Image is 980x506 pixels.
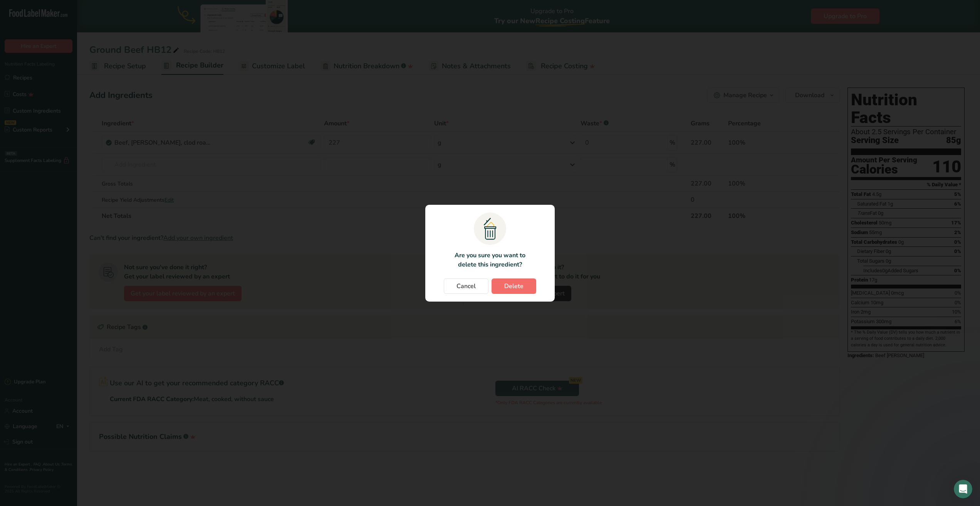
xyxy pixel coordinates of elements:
p: Are you sure you want to delete this ingredient? [450,251,530,269]
button: Cancel [444,278,488,294]
iframe: Intercom live chat [954,480,972,498]
span: Delete [504,282,524,291]
span: Cancel [456,282,476,291]
button: Delete [492,278,536,294]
